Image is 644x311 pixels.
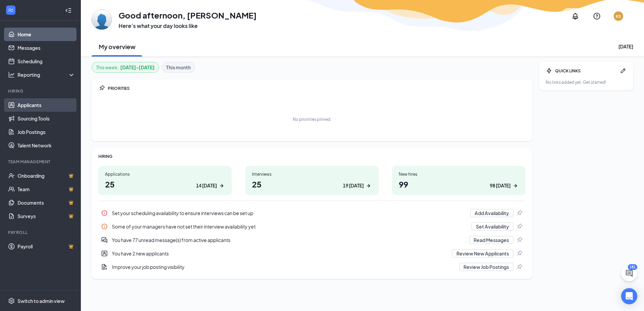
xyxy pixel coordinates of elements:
button: Set Availability [472,222,513,231]
div: You have 77 unread message(s) from active applicants [112,237,465,243]
svg: Bolt [546,67,552,74]
a: Interviews2519 [DATE]ArrowRight [245,166,379,195]
h1: 25 [252,178,372,190]
svg: Settings [8,298,15,304]
svg: ChatActive [625,269,633,277]
svg: WorkstreamLogo [7,7,14,13]
svg: ArrowRight [218,182,225,189]
div: This week : [96,64,155,71]
a: Scheduling [18,55,75,68]
b: [DATE] - [DATE] [120,64,155,71]
div: HIRING [98,153,525,159]
div: QUICK LINKS [555,68,617,74]
h1: 99 [399,178,519,190]
a: PayrollCrown [18,240,75,253]
div: Open Intercom Messenger [621,288,637,304]
h1: Good afternoon, [PERSON_NAME] [119,9,257,21]
button: Read Messages [469,236,513,244]
a: DocumentsCrown [18,196,75,209]
a: New hires9998 [DATE]ArrowRight [392,166,525,195]
div: Reporting [18,71,75,78]
svg: QuestionInfo [593,12,601,20]
a: Home [18,28,75,41]
button: Review Job Postings [459,263,513,271]
a: InfoSome of your managers have not set their interview availability yetSet AvailabilityPin [98,220,525,233]
div: 14 [DATE] [196,182,217,189]
svg: DocumentAdd [101,264,108,270]
div: No links added yet. Get started! [546,79,626,85]
div: [DATE] [618,43,633,50]
div: You have 2 new applicants [98,247,525,260]
svg: DoubleChatActive [101,237,108,243]
div: KS [616,13,621,19]
svg: Pin [516,210,523,216]
svg: Pin [516,264,523,270]
a: Messages [18,41,75,55]
img: Kathy Signaigo [92,9,112,30]
a: Sourcing Tools [18,112,75,125]
div: You have 77 unread message(s) from active applicants [98,233,525,247]
a: DocumentAddImprove your job posting visibilityReview Job PostingsPin [98,260,525,274]
svg: Analysis [8,71,15,78]
div: Interviews [252,171,372,177]
div: Improve your job posting visibility [112,264,455,270]
svg: Pin [516,223,523,230]
h1: 25 [105,178,225,190]
b: This month [166,64,191,71]
a: Applications2514 [DATE]ArrowRight [98,166,232,195]
div: Some of your managers have not set their interview availability yet [112,223,468,230]
svg: Info [101,210,108,216]
svg: Pin [98,85,105,92]
svg: Info [101,223,108,230]
svg: ArrowRight [512,182,519,189]
div: Hiring [8,88,74,94]
button: ChatActive [621,265,637,281]
svg: Pin [516,237,523,243]
a: DoubleChatActiveYou have 77 unread message(s) from active applicantsRead MessagesPin [98,233,525,247]
div: Payroll [8,230,74,235]
div: Applications [105,171,225,177]
svg: ArrowRight [365,182,372,189]
div: Set your scheduling availability to ensure interviews can be set up [98,206,525,220]
div: Some of your managers have not set their interview availability yet [98,220,525,233]
div: 98 [DATE] [490,182,511,189]
div: You have 2 new applicants [112,250,448,257]
div: Set your scheduling availability to ensure interviews can be set up [112,210,466,216]
div: 19 [DATE] [343,182,364,189]
div: PRIORITIES [108,85,525,91]
div: New hires [399,171,519,177]
h2: My overview [99,42,135,51]
a: OnboardingCrown [18,169,75,182]
div: Switch to admin view [18,298,65,304]
a: InfoSet your scheduling availability to ensure interviews can be set upAdd AvailabilityPin [98,206,525,220]
svg: Collapse [65,7,72,14]
div: Improve your job posting visibility [98,260,525,274]
div: 181 [628,264,637,270]
svg: Pin [516,250,523,257]
a: TeamCrown [18,182,75,196]
a: UserEntityYou have 2 new applicantsReview New ApplicantsPin [98,247,525,260]
svg: UserEntity [101,250,108,257]
a: Talent Network [18,139,75,152]
a: Applicants [18,98,75,112]
h3: Here’s what your day looks like [119,22,257,30]
button: Review New Applicants [452,249,513,257]
button: Add Availability [470,209,513,217]
a: Job Postings [18,125,75,139]
div: No priorities pinned. [293,116,331,122]
div: Team Management [8,159,74,165]
svg: Pen [620,67,626,74]
a: SurveysCrown [18,209,75,223]
svg: Notifications [571,12,579,20]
